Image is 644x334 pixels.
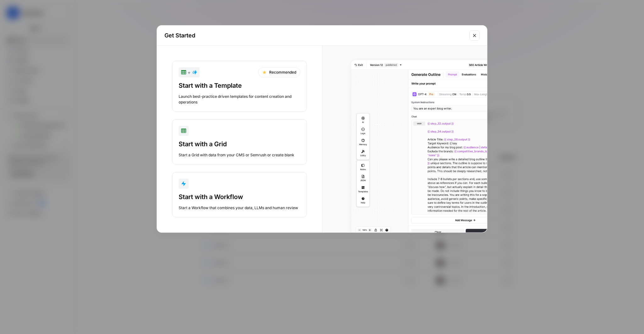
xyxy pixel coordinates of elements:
div: Start with a Workflow [179,192,300,201]
div: Start a Grid with data from your CMS or Semrush or create blank [179,152,300,158]
div: Launch best-practice driven templates for content creation and operations [179,94,300,105]
button: Start with a WorkflowStart a Workflow that combines your data, LLMs and human review [172,172,307,217]
button: Start with a GridStart a Grid with data from your CMS or Semrush or create blank [172,119,307,164]
div: Start a Workflow that combines your data, LLMs and human review [179,205,300,211]
h2: Get Started [164,31,466,40]
div: + [181,69,197,76]
button: +RecommendedStart with a TemplateLaunch best-practice driven templates for content creation and o... [172,61,307,112]
button: Close modal [469,31,480,41]
div: Start with a Grid [179,140,300,148]
div: Recommended [258,67,300,77]
div: Start with a Template [179,81,300,90]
